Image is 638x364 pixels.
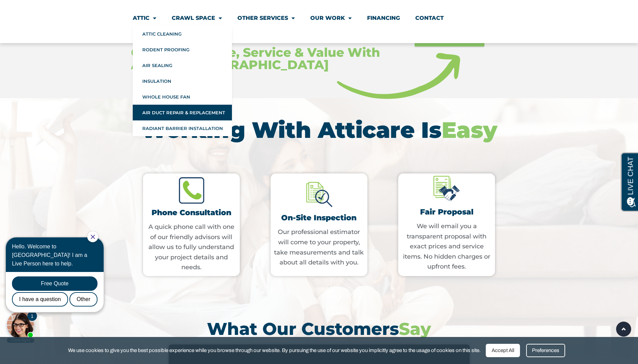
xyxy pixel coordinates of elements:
[402,221,492,272] p: We will email you a transparent proposal with exact prices and service items. No hidden charges o...
[133,26,232,136] ul: Attic
[133,120,232,136] a: Radiant Barrier Installation
[133,57,232,73] a: Air Sealing
[420,207,473,217] a: Fair Proposal
[399,318,431,339] span: Say
[133,89,232,105] a: Whole House Fan
[486,344,520,357] div: Accept All
[131,46,385,71] div: Get Better Price, Service & Value With Atticare [GEOGRAPHIC_DATA]
[133,42,232,57] a: Rodent Proofing
[133,10,156,26] a: Attic
[526,344,565,357] div: Preferences
[133,26,232,42] a: Attic Cleaning
[152,208,231,217] a: Phone Consultation
[367,10,400,26] a: Financing
[310,10,352,26] a: Our Work
[133,10,506,33] nav: Menu
[68,346,481,355] span: We use cookies to give you the best possible experience while you browse through our website. By ...
[237,10,295,26] a: Other Services
[133,105,232,120] a: Air Duct Repair & Replacement
[442,116,497,143] span: Easy
[131,321,507,338] h3: What Our Customers
[281,213,356,222] a: On-Site Inspection
[274,227,364,268] p: Our professional estimator will come to your property, take measurements and talk about all detai...
[17,5,55,14] span: Opens a chat window
[415,10,444,26] a: Contact
[146,222,236,273] p: A quick phone call with one of our friendly advisors will allow us to fully understand your proje...
[133,73,232,89] a: Insulation
[119,119,519,141] h2: Working With Atticare Is
[3,231,113,343] iframe: Chat Invitation
[172,10,222,26] a: Crawl Space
